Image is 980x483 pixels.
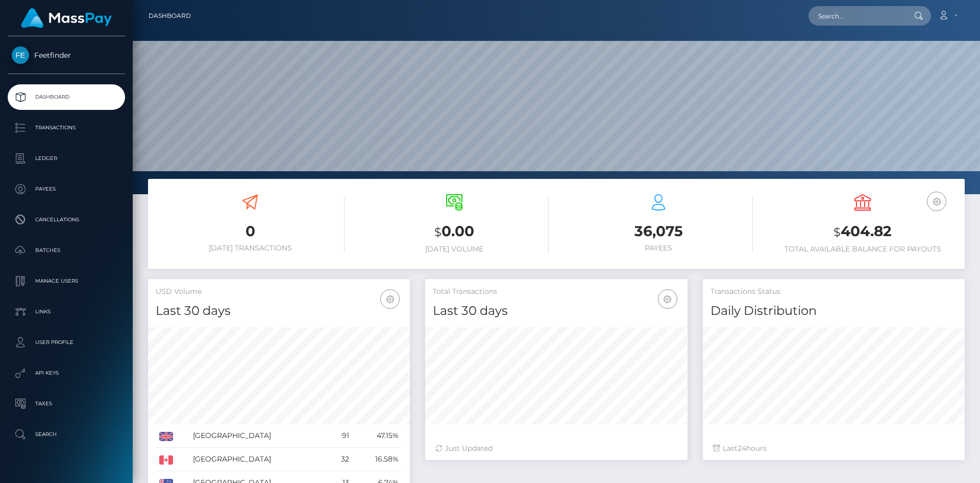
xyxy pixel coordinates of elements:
h6: Payees [564,244,753,252]
td: 47.15% [353,424,402,448]
input: Search... [808,6,904,26]
img: CA.png [159,455,173,465]
p: Manage Users [12,273,121,289]
h5: USD Volume [156,287,402,297]
span: 24 [738,444,746,453]
p: Payees [12,181,121,197]
h5: Transactions Status [710,287,957,297]
td: [GEOGRAPHIC_DATA] [189,448,328,471]
td: 32 [328,448,353,471]
a: API Keys [8,360,125,386]
a: User Profile [8,330,125,355]
small: $ [434,225,442,239]
a: Search [8,422,125,447]
a: Dashboard [8,84,125,110]
h3: 0.00 [360,221,549,242]
p: Search [12,427,121,442]
p: Dashboard [12,89,121,105]
h5: Total Transactions [433,287,679,297]
h3: 404.82 [768,221,957,242]
h6: [DATE] Transactions [156,244,345,252]
p: Batches [12,243,121,258]
p: API Keys [12,365,121,381]
small: $ [834,225,841,239]
p: Transactions [12,120,121,135]
h6: [DATE] Volume [360,245,549,254]
div: Just Updated [435,443,677,454]
a: Manage Users [8,268,125,294]
a: Ledger [8,146,125,171]
h3: 36,075 [564,221,753,241]
p: Taxes [12,396,121,411]
p: User Profile [12,335,121,350]
h6: Total Available Balance for Payouts [768,245,957,254]
h4: Last 30 days [433,302,679,320]
a: Transactions [8,115,125,141]
p: Ledger [12,151,121,166]
a: Links [8,299,125,325]
p: Cancellations [12,212,121,227]
a: Dashboard [149,5,191,27]
img: MassPay Logo [21,8,112,28]
td: [GEOGRAPHIC_DATA] [189,424,328,448]
td: 16.58% [353,448,402,471]
a: Batches [8,238,125,263]
h4: Last 30 days [156,302,402,320]
img: GB.png [159,432,173,441]
h4: Daily Distribution [710,302,957,320]
img: Feetfinder [12,47,29,64]
p: Links [12,304,121,319]
a: Payees [8,176,125,202]
td: 91 [328,424,353,448]
a: Taxes [8,391,125,417]
span: Feetfinder [8,51,125,60]
h3: 0 [156,221,345,241]
div: Last hours [713,443,954,454]
a: Cancellations [8,207,125,233]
